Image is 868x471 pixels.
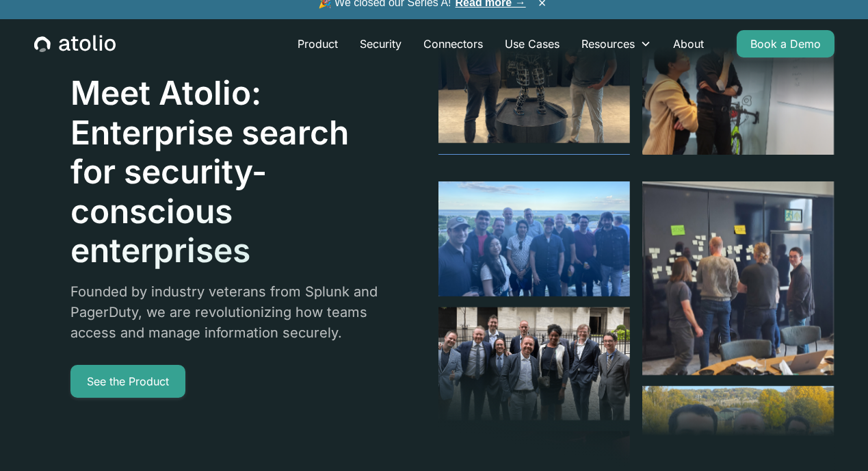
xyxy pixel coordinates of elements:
a: Product [287,30,349,58]
a: Book a Demo [737,30,834,58]
a: Connectors [412,30,494,58]
div: Resources [570,30,662,58]
img: image [642,170,834,374]
a: Use Cases [494,30,570,58]
p: Founded by industry veterans from Splunk and PagerDuty, we are revolutionizing how teams access a... [70,281,391,343]
a: About [662,30,715,58]
img: image [438,154,630,296]
a: Security [349,30,412,58]
div: Resources [581,36,635,52]
a: See the Product [70,365,185,398]
a: home [34,35,116,53]
h1: Meet Atolio: Enterprise search for security-conscious enterprises [70,73,391,270]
